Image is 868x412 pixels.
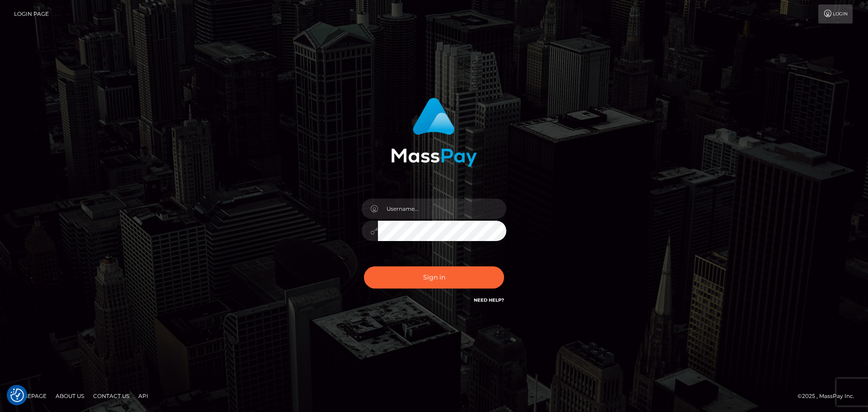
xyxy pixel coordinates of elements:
[14,5,49,24] a: Login Page
[364,266,504,289] button: Sign in
[391,98,477,167] img: MassPay Login
[10,388,24,402] img: Revisit consent button
[90,389,133,403] a: Contact Us
[10,388,24,402] button: Consent Preferences
[474,297,504,303] a: Need Help?
[797,391,861,401] div: © 2025 , MassPay Inc.
[378,199,506,219] input: Username...
[135,389,152,403] a: API
[818,5,853,24] a: Login
[52,389,88,403] a: About Us
[10,389,50,403] a: Homepage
